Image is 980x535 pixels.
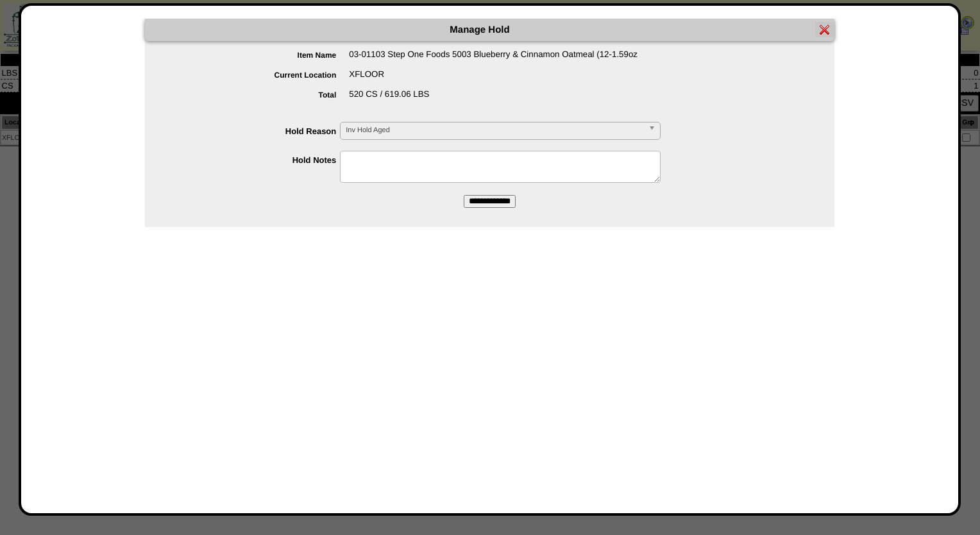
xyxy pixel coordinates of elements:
label: Current Location [171,71,350,80]
span: Inv Hold Aged [346,123,643,138]
div: Manage Hold [145,19,834,41]
img: error.gif [820,24,830,35]
div: 03-01103 Step One Foods 5003 Blueberry & Cinnamon Oatmeal (12-1.59oz [171,49,834,69]
label: Hold Reason [171,126,341,136]
label: Hold Notes [171,155,341,165]
div: 520 CS / 619.06 LBS [171,89,834,109]
label: Item Name [171,51,350,60]
label: Total [171,90,350,99]
div: XFLOOR [171,69,834,89]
